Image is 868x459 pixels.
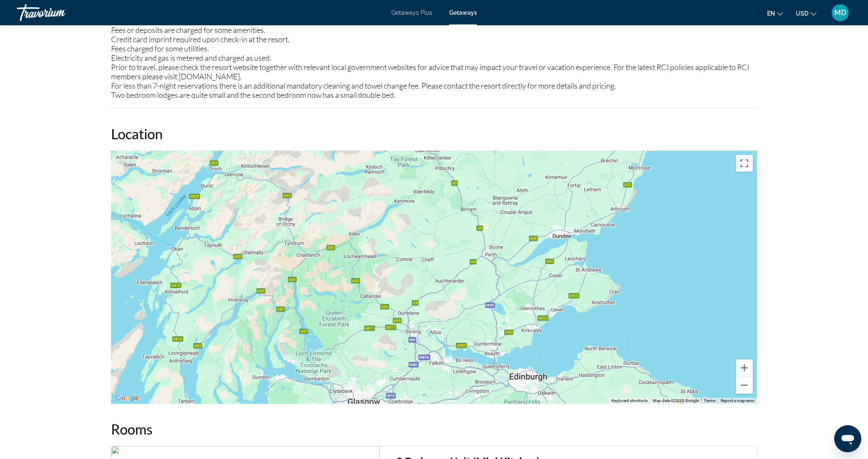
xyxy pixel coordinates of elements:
button: Toggle fullscreen view [736,155,753,172]
iframe: Button to launch messaging window [834,425,861,452]
a: Report a map error [721,398,754,403]
button: Zoom out [736,377,753,394]
div: If applicable, additional fees for some utilities, including gas and electricity may be charged b... [111,7,757,100]
button: Zoom in [736,359,753,376]
h2: Location [111,125,757,142]
a: Terms (opens in new tab) [704,398,716,403]
h2: Rooms [111,421,757,437]
span: Map data ©2025 Google [653,398,699,403]
a: Getaways [449,9,477,16]
span: en [767,10,775,17]
button: User Menu [829,4,851,22]
button: Change language [767,7,783,19]
a: Open this area in Google Maps (opens a new window) [113,393,141,404]
button: Change currency [796,7,816,19]
button: Keyboard shortcuts [611,398,648,404]
img: Google [113,393,141,404]
span: MD [834,8,846,17]
span: USD [796,10,808,17]
a: Travorium [17,2,101,24]
a: Getaways Plus [391,9,432,16]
